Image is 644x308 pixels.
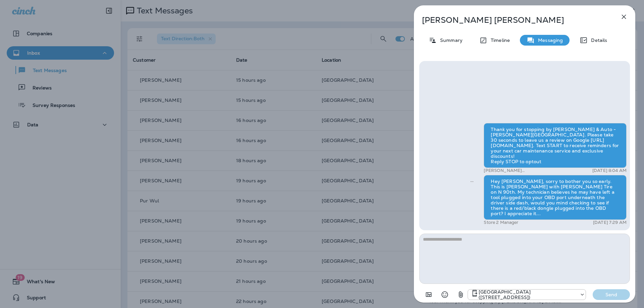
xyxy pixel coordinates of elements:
[422,288,435,301] button: Add in a premade template
[438,288,451,301] button: Select an emoji
[470,178,474,184] span: Sent
[437,38,463,43] p: Summary
[484,168,569,173] p: [PERSON_NAME][GEOGRAPHIC_DATA] (2010 [PERSON_NAME][GEOGRAPHIC_DATA])
[487,38,510,43] p: Timeline
[535,38,563,43] p: Messaging
[468,289,586,300] div: +1 (402) 571-1201
[593,220,627,225] p: [DATE] 7:29 AM
[484,123,627,168] div: Thank you for stopping by [PERSON_NAME] & Auto - [PERSON_NAME][GEOGRAPHIC_DATA]. Please take 30 s...
[484,175,627,220] div: Hey [PERSON_NAME], sorry to bother you so early. This is [PERSON_NAME] with [PERSON_NAME] Tire on...
[479,289,576,300] p: [GEOGRAPHIC_DATA] ([STREET_ADDRESS])
[422,15,605,25] p: [PERSON_NAME] [PERSON_NAME]
[484,220,518,225] p: Store 2 Manager
[588,38,607,43] p: Details
[592,168,627,173] p: [DATE] 8:04 AM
